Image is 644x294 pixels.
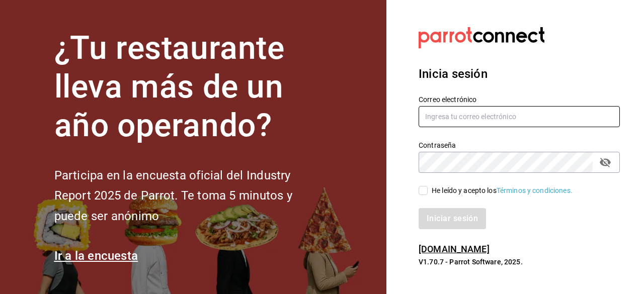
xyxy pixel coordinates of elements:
label: Contraseña [419,142,620,149]
div: He leído y acepto los [432,185,573,196]
button: passwordField [597,154,614,171]
h2: Participa en la encuesta oficial del Industry Report 2025 de Parrot. Te toma 5 minutos y puede se... [54,165,326,227]
h1: ¿Tu restaurante lleva más de un año operando? [54,29,326,145]
p: V1.70.7 - Parrot Software, 2025. [419,257,620,267]
label: Correo electrónico [419,96,620,103]
a: [DOMAIN_NAME] [419,244,490,254]
a: Términos y condiciones. [497,186,573,194]
h3: Inicia sesión [419,65,620,83]
a: Ir a la encuesta [54,249,138,263]
input: Ingresa tu correo electrónico [419,106,620,127]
